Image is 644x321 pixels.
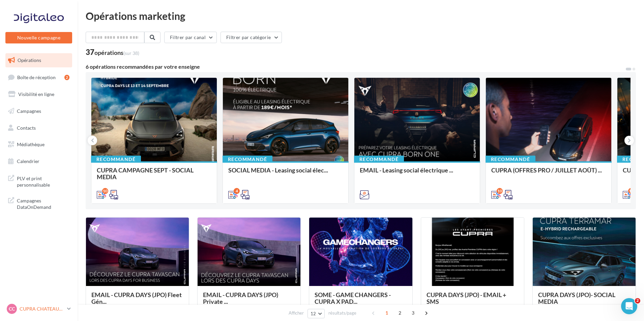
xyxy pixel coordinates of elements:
button: Filtrer par canal [164,32,217,43]
span: résultats/page [328,310,356,316]
div: 6 opérations recommandées par votre enseigne [86,64,625,69]
button: Filtrer par catégorie [221,32,282,43]
p: CUPRA CHATEAUROUX [20,306,64,312]
span: Campagnes DataOnDemand [17,196,69,211]
span: Visibilité en ligne [18,91,54,97]
div: 11 [628,188,634,194]
div: 2 [64,75,69,80]
span: Opérations [18,57,41,63]
span: Afficher [289,310,304,316]
span: 12 [311,311,316,316]
a: CC CUPRA CHATEAUROUX [5,302,72,315]
span: 2 [635,298,640,303]
a: Médiathèque [4,137,74,152]
span: 1 [381,308,392,318]
span: SOCIAL MEDIA - Leasing social élec... [228,166,328,174]
div: Recommandé [223,156,272,163]
span: PLV et print personnalisable [17,174,69,188]
iframe: Intercom live chat [621,298,637,314]
span: Boîte de réception [17,74,56,80]
span: Contacts [17,125,36,130]
a: Campagnes DataOnDemand [4,193,74,213]
button: Nouvelle campagne [5,32,72,43]
div: Recommandé [486,156,535,163]
div: 37 [86,49,139,56]
span: (sur 38) [123,50,139,56]
div: Opérations marketing [86,11,636,21]
span: Calendrier [17,158,39,164]
div: 10 [497,188,503,194]
span: EMAIL - CUPRA DAYS (JPO) Fleet Gén... [91,291,182,305]
button: 12 [308,309,325,318]
a: Calendrier [4,154,74,168]
a: Contacts [4,121,74,135]
span: CUPRA (OFFRES PRO / JUILLET AOÛT) ... [491,166,602,174]
span: CUPRA DAYS (JPO)- SOCIAL MEDIA [538,291,615,305]
span: CC [9,306,15,312]
span: CUPRA CAMPAGNE SEPT - SOCIAL MEDIA [97,166,194,181]
span: Campagnes [17,108,41,114]
div: Recommandé [91,156,141,163]
span: EMAIL - CUPRA DAYS (JPO) Private ... [203,291,278,305]
div: opérations [94,50,139,56]
a: Boîte de réception2 [4,70,74,85]
a: PLV et print personnalisable [4,171,74,191]
span: EMAIL - Leasing social électrique ... [360,166,453,174]
a: Visibilité en ligne [4,87,74,101]
div: Recommandé [354,156,404,163]
a: Campagnes [4,104,74,118]
span: 3 [408,308,418,318]
span: CUPRA DAYS (JPO) - EMAIL + SMS [427,291,506,305]
span: SOME - GAME CHANGERS - CUPRA X PAD... [315,291,391,305]
span: Médiathèque [17,141,45,147]
a: Opérations [4,53,74,67]
span: 2 [394,308,405,318]
div: 10 [102,188,108,194]
div: 4 [234,188,240,194]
